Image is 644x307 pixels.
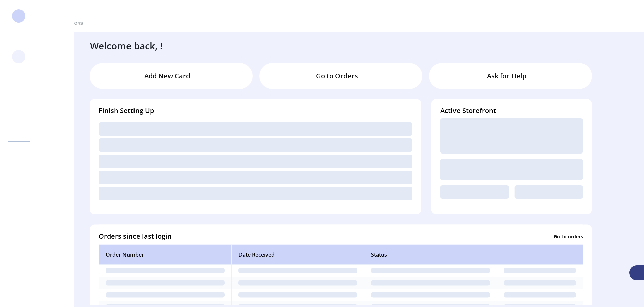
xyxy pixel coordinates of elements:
button: Publisher Panel [613,10,624,21]
p: Go to orders [554,233,583,240]
p: Go to Orders [316,71,358,81]
p: Add New Card [144,71,190,81]
button: menu [590,10,601,21]
th: Status [364,245,497,265]
h4: Active Storefront [440,106,583,116]
h4: Orders since last login [99,231,172,241]
th: Order Number [99,245,231,265]
h4: Finish Setting Up [99,106,412,116]
p: Ask for Help [487,71,526,81]
h3: Welcome back, ! [90,39,163,53]
th: Date Received [231,245,364,265]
